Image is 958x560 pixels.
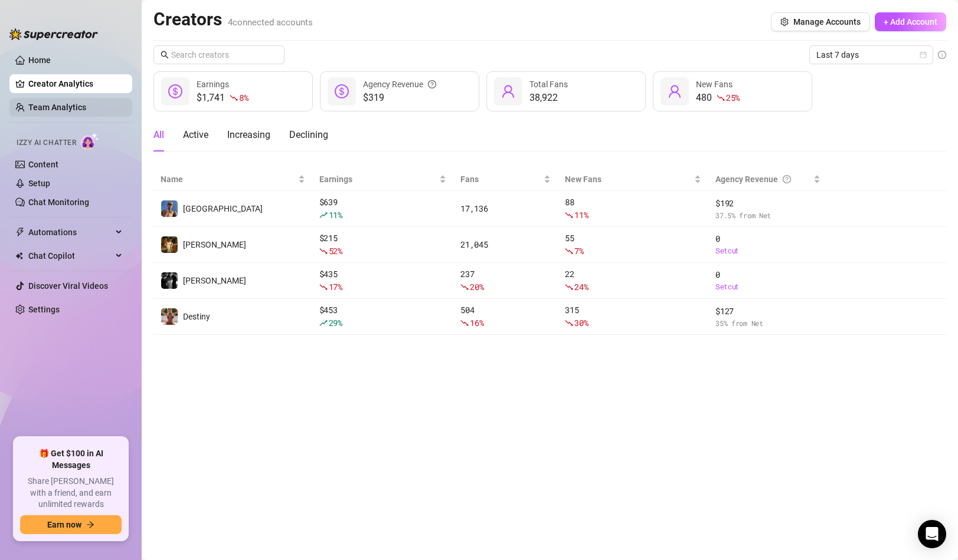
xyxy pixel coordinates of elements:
[197,80,229,89] span: Earnings
[460,319,469,327] span: fall
[329,281,342,292] span: 17 %
[183,204,263,213] span: [GEOGRAPHIC_DATA]
[239,92,248,103] span: 8 %
[17,137,76,149] span: Izzy AI Chatter
[565,304,701,330] div: 315
[28,223,112,242] span: Automations
[715,305,820,318] span: $ 127
[938,51,946,59] span: info-circle
[86,521,94,529] span: arrow-right
[319,304,447,330] div: $ 453
[171,48,268,61] input: Search creators
[319,211,328,219] span: rise
[289,128,328,142] div: Declining
[20,515,122,534] button: Earn nowarrow-right
[28,55,51,65] a: Home
[319,268,447,294] div: $ 435
[726,92,740,103] span: 25 %
[153,168,312,191] th: Name
[161,272,178,289] img: Marvin
[460,238,551,251] div: 21,045
[918,520,946,548] div: Open Intercom Messenger
[668,84,682,98] span: user
[28,305,60,314] a: Settings
[460,304,551,330] div: 504
[20,476,122,510] span: Share [PERSON_NAME] with a friend, and earn unlimited rewards
[780,18,789,26] span: setting
[227,128,270,142] div: Increasing
[28,179,50,188] a: Setup
[884,17,937,27] span: + Add Account
[453,168,558,191] th: Fans
[15,228,25,237] span: thunderbolt
[565,268,701,294] div: 22
[28,160,58,169] a: Content
[363,91,436,105] span: $319
[161,308,178,325] img: Destiny
[329,317,342,328] span: 29 %
[565,211,573,219] span: fall
[558,168,708,191] th: New Fans
[565,196,701,222] div: 88
[715,281,820,293] a: Set cut
[574,209,588,220] span: 11 %
[28,281,108,291] a: Discover Viral Videos
[696,80,733,89] span: New Fans
[161,51,169,59] span: search
[574,281,588,292] span: 24 %
[183,276,246,285] span: [PERSON_NAME]
[717,94,725,102] span: fall
[230,94,238,102] span: fall
[183,312,210,321] span: Destiny
[816,46,926,64] span: Last 7 days
[715,173,810,186] div: Agency Revenue
[319,173,437,186] span: Earnings
[81,133,99,150] img: AI Chatter
[715,197,820,210] span: $ 192
[529,80,568,89] span: Total Fans
[28,197,89,207] a: Chat Monitoring
[460,202,551,215] div: 17,136
[161,236,178,253] img: Marvin
[460,268,551,294] div: 237
[28,103,86,112] a: Team Analytics
[715,245,820,257] a: Set cut
[574,245,583,256] span: 7 %
[460,283,469,291] span: fall
[920,51,927,58] span: calendar
[319,196,447,222] div: $ 639
[715,210,820,221] span: 37.5 % from Net
[329,245,342,256] span: 52 %
[565,173,692,186] span: New Fans
[153,8,313,31] h2: Creators
[153,128,164,142] div: All
[319,283,328,291] span: fall
[329,209,342,220] span: 11 %
[529,91,568,105] div: 38,922
[28,246,112,265] span: Chat Copilot
[470,281,483,292] span: 20 %
[771,12,870,31] button: Manage Accounts
[793,17,861,27] span: Manage Accounts
[715,318,820,329] span: 35 % from Net
[715,268,820,293] div: 0
[47,520,81,529] span: Earn now
[161,173,296,186] span: Name
[9,28,98,40] img: logo-BBDzfeDw.svg
[15,252,23,260] img: Chat Copilot
[319,232,447,258] div: $ 215
[501,84,515,98] span: user
[183,128,208,142] div: Active
[335,84,349,98] span: dollar-circle
[197,91,248,105] div: $1,741
[574,317,588,328] span: 30 %
[696,91,740,105] div: 480
[20,448,122,471] span: 🎁 Get $100 in AI Messages
[319,319,328,327] span: rise
[428,78,436,91] span: question-circle
[168,84,182,98] span: dollar-circle
[565,319,573,327] span: fall
[28,74,123,93] a: Creator Analytics
[783,173,791,186] span: question-circle
[565,283,573,291] span: fall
